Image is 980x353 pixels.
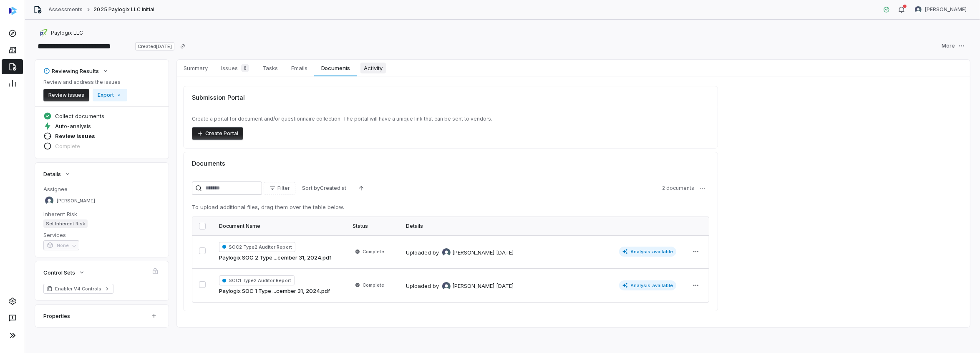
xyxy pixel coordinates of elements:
[192,159,225,168] span: Documents
[219,223,339,229] div: Document Name
[219,275,295,285] span: SOC1 Type2 Auditor Report
[41,264,88,281] button: Control Sets
[43,185,160,193] dt: Assignee
[43,269,75,276] span: Control Sets
[259,63,281,73] span: Tasks
[406,282,514,290] div: Uploaded
[9,7,17,15] img: svg%3e
[43,79,127,86] p: Review and address the issues
[41,165,73,183] button: Details
[360,63,386,73] span: Activity
[433,248,494,257] div: by
[452,249,494,257] span: [PERSON_NAME]
[662,185,694,192] span: 2 documents
[41,62,111,80] button: Reviewing Results
[51,30,83,36] span: Paylogix LLC
[192,127,243,140] button: Create Portal
[363,248,384,255] span: Complete
[55,285,102,292] span: Enabler V4 Controls
[925,6,967,13] span: [PERSON_NAME]
[192,93,245,102] span: Submission Portal
[48,6,83,13] a: Assessments
[57,198,95,204] span: [PERSON_NAME]
[496,249,514,257] div: [DATE]
[619,247,677,257] span: Analysis available
[219,287,330,295] a: Paylogix SOC 1 Type ...cember 31, 2024.pdf
[55,142,80,150] span: Complete
[192,203,709,212] p: To upload additional files, drag them over the table below.
[937,40,970,52] button: More
[264,182,295,194] button: Filter
[619,280,677,290] span: Analysis available
[452,282,494,290] span: [PERSON_NAME]
[43,170,61,178] span: Details
[241,64,249,72] span: 8
[433,282,494,290] div: by
[135,42,174,50] span: Created [DATE]
[277,185,290,192] span: Filter
[175,39,190,54] button: Copy link
[353,182,370,194] button: Ascending
[442,282,451,290] img: Anita Ritter avatar
[43,231,160,239] dt: Services
[45,197,53,205] img: Anita Ritter avatar
[910,3,972,16] button: Anita Ritter avatar[PERSON_NAME]
[353,223,393,229] div: Status
[55,132,95,140] span: Review issues
[297,182,351,194] button: Sort byCreated at
[192,116,709,122] p: Create a portal for document and/or questionnaire collection. The portal will have a unique link ...
[318,63,354,73] span: Documents
[406,223,676,229] div: Details
[93,89,127,101] button: Export
[288,63,311,73] span: Emails
[363,282,384,288] span: Complete
[55,112,104,120] span: Collect documents
[219,242,295,252] span: SOC2 Type2 Auditor Report
[180,63,211,73] span: Summary
[406,248,514,257] div: Uploaded
[219,254,331,262] a: Paylogix SOC 2 Type ...cember 31, 2024.pdf
[496,282,514,290] div: [DATE]
[43,89,89,101] button: Review issues
[442,248,451,257] img: Anita Ritter avatar
[55,122,91,130] span: Auto-analysis
[915,6,922,13] img: Anita Ritter avatar
[43,284,113,294] a: Enabler V4 Controls
[43,210,160,218] dt: Inherent Risk
[43,67,99,75] div: Reviewing Results
[93,6,154,13] span: 2025 Paylogix LLC Initial
[218,62,252,74] span: Issues
[43,219,88,228] span: Set Inherent Risk
[358,185,365,192] svg: Ascending
[37,25,86,40] button: https://paylogix.com/Paylogix LLC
